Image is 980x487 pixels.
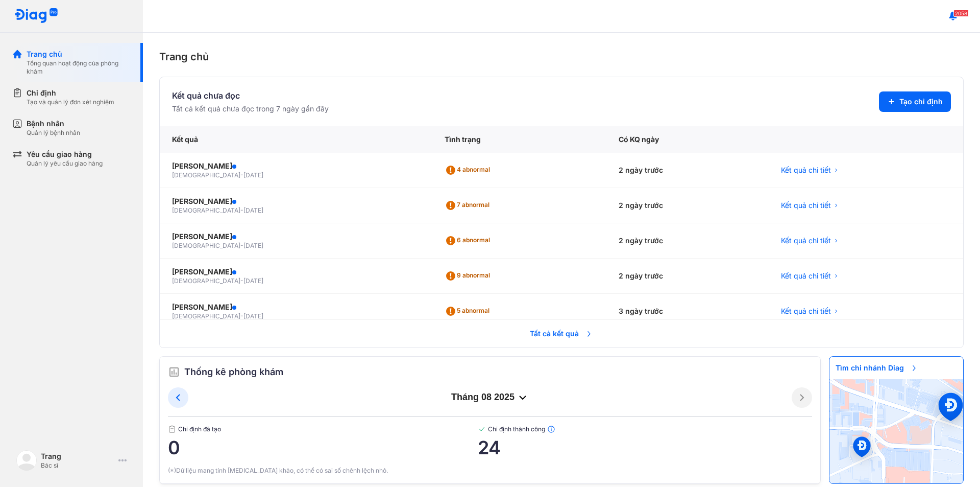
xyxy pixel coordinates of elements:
div: 6 abnormal [445,233,494,249]
div: Kết quả [160,126,432,153]
div: Tạo và quản lý đơn xét nghiệm [27,98,114,106]
div: Có KQ ngày [606,126,769,153]
span: Tạo chỉ định [899,97,943,107]
div: [PERSON_NAME] [172,267,420,277]
span: 2058 [953,10,969,17]
div: 7 abnormal [445,197,494,214]
div: (*)Dữ liệu mang tính [MEDICAL_DATA] khảo, có thể có sai số chênh lệch nhỏ. [168,466,812,475]
div: 3 ngày trước [606,294,769,329]
div: 5 abnormal [445,303,494,319]
div: tháng 08 2025 [188,391,792,404]
img: logo [16,450,37,471]
span: [DEMOGRAPHIC_DATA] [172,242,240,249]
div: Yêu cầu giao hàng [27,149,103,159]
span: Tìm chi nhánh Diag [829,357,924,379]
span: - [240,206,243,214]
div: 2 ngày trước [606,259,769,294]
div: 2 ngày trước [606,223,769,259]
span: - [240,171,243,179]
span: [DATE] [243,312,263,320]
span: Chỉ định thành công [478,425,812,433]
span: [DEMOGRAPHIC_DATA] [172,206,240,214]
div: [PERSON_NAME] [172,161,420,171]
button: Tạo chỉ định [879,91,951,112]
div: Tất cả kết quả chưa đọc trong 7 ngày gần đây [172,104,329,114]
div: Quản lý yêu cầu giao hàng [27,159,103,168]
span: [DATE] [243,206,263,214]
span: Kết quả chi tiết [781,200,831,211]
span: [DATE] [243,277,263,285]
div: Trang [41,451,114,461]
img: info.7e716105.svg [547,425,555,433]
img: checked-green.01cc79e0.svg [478,425,486,433]
span: [DEMOGRAPHIC_DATA] [172,312,240,320]
span: Tất cả kết quả [524,322,599,345]
span: Chỉ định đã tạo [168,425,478,433]
span: - [240,312,243,320]
span: Kết quả chi tiết [781,236,831,246]
div: [PERSON_NAME] [172,302,420,312]
span: - [240,277,243,285]
div: 2 ngày trước [606,153,769,188]
div: 4 abnormal [445,162,494,178]
div: Bác sĩ [41,461,114,470]
img: logo [14,8,58,24]
div: 9 abnormal [445,268,494,284]
div: Quản lý bệnh nhân [27,129,80,137]
div: Tổng quan hoạt động của phòng khám [27,59,131,76]
img: document.50c4cfd0.svg [168,425,176,433]
span: [DATE] [243,242,263,249]
div: Trang chủ [27,49,131,59]
span: - [240,242,243,249]
span: Kết quả chi tiết [781,165,831,175]
span: Kết quả chi tiết [781,306,831,316]
div: Tình trạng [432,126,606,153]
div: Trang chủ [159,49,964,64]
img: order.5a6da16c.svg [168,366,180,378]
span: Kết quả chi tiết [781,271,831,281]
span: Thống kê phòng khám [184,365,283,379]
div: [PERSON_NAME] [172,231,420,242]
div: Bệnh nhân [27,119,80,129]
span: [DATE] [243,171,263,179]
div: [PERSON_NAME] [172,196,420,206]
span: [DEMOGRAPHIC_DATA] [172,171,240,179]
div: Chỉ định [27,88,114,98]
div: 2 ngày trước [606,188,769,223]
span: 24 [478,437,812,458]
span: 0 [168,437,478,458]
span: [DEMOGRAPHIC_DATA] [172,277,240,285]
div: Kết quả chưa đọc [172,89,329,102]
